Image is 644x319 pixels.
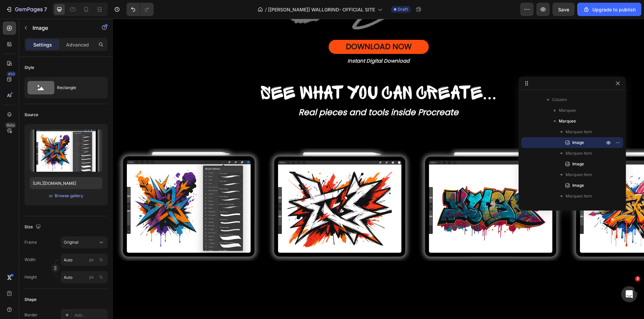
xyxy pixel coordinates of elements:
span: Marquee Item [566,129,592,135]
p: 7 [44,5,47,13]
button: % [88,273,96,281]
span: Marquee [559,107,576,114]
div: Border [24,312,38,318]
label: Height [24,274,37,280]
img: [object Object] [453,130,604,243]
span: Image [572,161,584,167]
strong: Real pieces and tools inside Procreate [185,88,345,99]
div: Undo/Redo [126,3,154,16]
input: px% [61,254,108,266]
span: Marquee Item [566,150,592,157]
label: Frame [24,239,37,245]
button: Save [552,3,575,16]
iframe: Design area [113,19,644,319]
span: Marquee Item [566,193,592,200]
span: [[PERSON_NAME]] WALLGRIND- OFFICIAL SITE [268,6,375,13]
input: px% [61,271,108,283]
button: % [88,256,96,264]
label: Width [24,257,36,263]
p: Image [33,24,90,32]
img: [object Object] [0,130,151,243]
div: Shape [24,297,37,303]
div: Add... [74,312,106,318]
div: Rectangle [57,80,98,95]
img: [object Object] [302,130,453,243]
span: Save [558,7,569,12]
div: % [99,257,103,263]
button: px [97,256,105,264]
button: px [97,273,105,281]
div: Size [24,223,42,232]
div: px [89,274,94,280]
button: 7 [3,3,50,16]
button: Original [61,236,108,248]
span: Draft [398,6,408,12]
span: Marquee Item [566,171,592,178]
div: Style [24,65,34,71]
img: [object Object] [151,130,302,243]
input: https://example.com/image.jpg [30,177,102,189]
iframe: Intercom live chat [621,286,637,302]
button: Browse gallery [54,192,84,199]
div: Upgrade to publish [583,6,636,13]
div: Browse gallery [55,193,83,199]
span: Marquee [559,118,576,125]
div: % [99,274,103,280]
div: Source [24,112,38,118]
div: Beta [5,123,16,128]
span: Image [572,182,584,189]
div: 450 [6,71,16,77]
div: px [89,257,94,263]
img: preview-image [30,130,102,172]
span: / [265,6,267,13]
strong: Instant Digital Download [234,38,297,46]
p: Advanced [66,41,89,48]
button: <p><span style="font-size:23px;">DOWNLOAD NOW</span></p> [215,21,316,35]
span: DOWNLOAD NOW [233,22,299,33]
span: Original [64,239,78,245]
span: Column [552,96,567,103]
span: or [49,192,53,200]
span: Image [572,139,584,146]
span: 3 [635,276,640,282]
button: Upgrade to publish [577,3,641,16]
p: Settings [33,41,52,48]
span: See what you can create... [148,64,384,84]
